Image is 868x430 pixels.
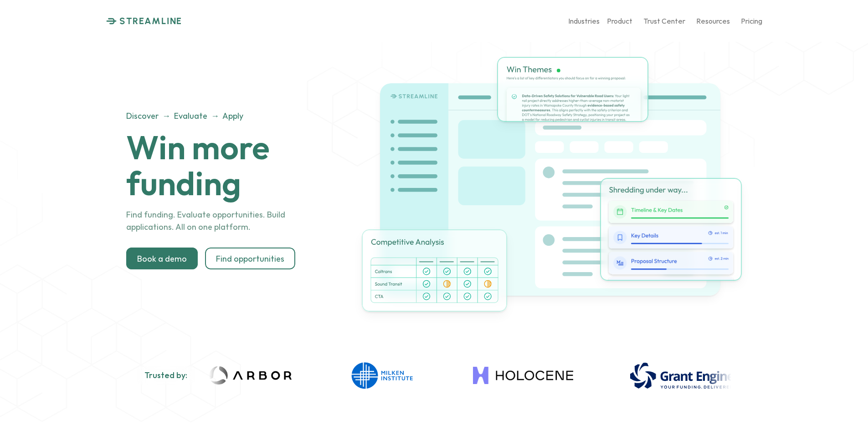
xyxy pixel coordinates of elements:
h1: Win more funding [126,129,354,201]
a: STREAMLINE [106,15,182,26]
p: Product [607,16,632,25]
a: Find opportunities [205,248,295,269]
a: Resources [696,13,730,29]
h2: Trusted by: [144,370,187,380]
p: Resources [696,16,730,25]
p: Book a demo [137,253,187,263]
p: Find funding. Evaluate opportunities. Build applications. All on one platform. [126,208,332,233]
p: Find opportunities [216,253,284,263]
a: Pricing [741,13,762,29]
p: Industries [568,16,600,25]
p: STREAMLINE [119,15,182,26]
p: Trust Center [643,16,685,25]
p: Discover → Evaluate → Apply [126,110,332,122]
p: Pricing [741,16,762,25]
a: Trust Center [643,13,685,29]
a: Book a demo [126,248,198,269]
